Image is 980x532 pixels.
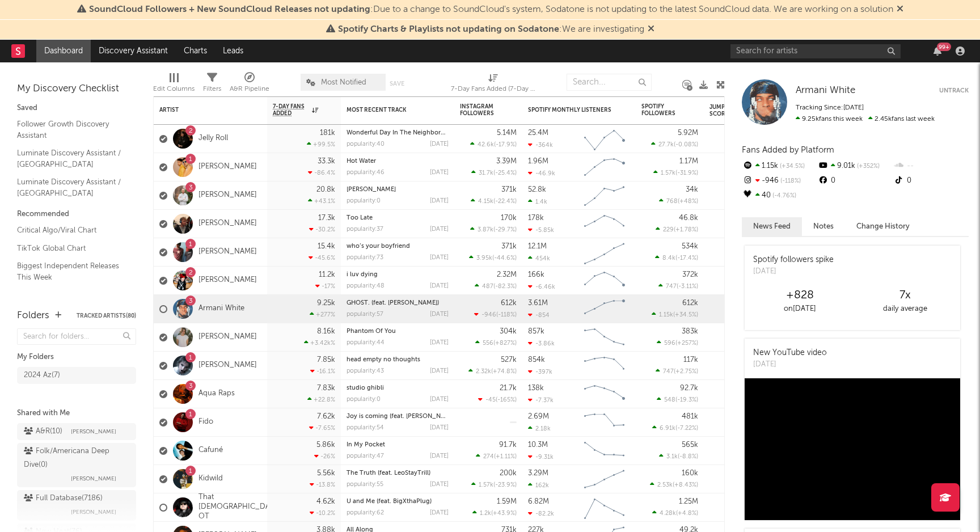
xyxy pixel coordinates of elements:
div: +43.1 % [308,197,335,205]
div: ( ) [657,339,698,347]
div: 3.61M [528,299,548,307]
a: A&R(10)[PERSON_NAME] [17,423,136,440]
div: popularity: 54 [347,425,384,431]
div: Jump Score [709,104,738,117]
svg: Chart title [579,267,630,295]
span: Most Notified [321,79,366,86]
div: 117k [683,356,698,364]
div: 170k [501,214,517,222]
svg: Chart title [579,380,630,408]
a: Full Database(7186)[PERSON_NAME] [17,490,136,521]
div: -46.9k [528,170,555,177]
span: +74.8 % [493,369,515,375]
div: popularity: 37 [347,226,383,233]
div: 0 [817,174,893,188]
div: 94.8 [709,246,755,259]
div: ( ) [468,368,517,375]
div: 7-Day Fans Added (7-Day Fans Added) [451,68,536,101]
div: 77.9 [709,387,755,401]
a: Aqua Raps [198,389,235,399]
div: ( ) [470,226,517,233]
div: [DATE] [430,283,449,289]
div: [DATE] [430,368,449,374]
div: 0 [893,174,969,188]
span: SoundCloud Followers + New SoundCloud Releases not updating [89,5,370,14]
a: TikTok Global Chart [17,242,125,255]
a: Luminate Discovery Assistant / [GEOGRAPHIC_DATA] [17,176,125,199]
a: [PERSON_NAME] [198,247,257,257]
a: Phantom Of You [347,328,396,335]
div: ( ) [652,311,698,318]
span: 2.32k [476,369,491,375]
div: 2.32M [497,271,517,278]
div: 612k [682,299,698,307]
a: That [DEMOGRAPHIC_DATA] OT [198,493,281,522]
a: [PERSON_NAME] [198,361,257,370]
div: ( ) [478,396,517,403]
div: popularity: 46 [347,170,385,176]
span: -19.3 % [677,397,696,403]
a: U and Me (feat. BigXthaPlug) [347,499,432,505]
div: ( ) [653,169,698,176]
div: Full Database ( 7186 ) [24,492,103,505]
button: Untrack [939,85,969,96]
a: GHOST. (feat. [PERSON_NAME]) [347,300,439,306]
div: Filters [203,68,221,101]
div: GHOST. (feat. Samara Cyn) [347,300,449,306]
a: Biggest Independent Releases This Week [17,260,125,283]
div: 1.96M [528,158,548,165]
div: 34k [686,186,698,193]
div: 67.7 [709,302,755,316]
div: ( ) [471,197,517,205]
div: 5.92M [678,129,698,137]
div: 1.4k [528,198,547,205]
a: In My Pocket [347,442,385,448]
button: Change History [845,217,921,236]
div: 44.2 [709,331,755,344]
div: 138k [528,385,544,392]
div: 7.85k [317,356,335,364]
div: +99.5 % [307,141,335,148]
div: Edit Columns [153,82,195,96]
div: head empty no thoughts [347,357,449,363]
svg: Chart title [579,210,630,238]
div: 81.5 [709,189,755,202]
div: +3.42k % [304,339,335,347]
div: who’s your boyfriend [347,243,449,250]
div: Wonderful Day In The Neighborhood [347,130,449,136]
div: 527k [501,356,517,364]
a: 2024 Az(7) [17,367,136,384]
a: Cafuné [198,446,223,455]
span: -22.4 % [495,199,515,205]
a: [PERSON_NAME] [198,332,257,342]
div: 1.17M [679,158,698,165]
div: Edit Columns [153,68,195,101]
span: -118 % [779,178,801,184]
div: Filters [203,82,221,96]
span: +2.75 % [675,369,696,375]
span: Armani White [796,86,855,95]
div: +22.8 % [307,396,335,403]
div: Instagram Followers [460,103,500,117]
div: 454k [528,255,550,262]
span: -31.9 % [677,170,696,176]
a: Dashboard [36,40,91,62]
span: 596 [664,340,675,347]
span: 1.57k [661,170,675,176]
div: 25.4M [528,129,548,137]
a: [PERSON_NAME] [198,191,257,200]
div: 99 + [937,43,951,51]
div: Phantom Of You [347,328,449,335]
span: 3.95k [476,255,492,261]
div: Artist [159,107,244,113]
svg: Chart title [579,408,630,437]
div: ( ) [651,141,698,148]
div: popularity: 0 [347,198,381,204]
div: Spotify Monthly Listeners [528,107,613,113]
a: [PERSON_NAME] [198,276,257,285]
div: [DATE] [430,170,449,176]
div: 534k [682,243,698,250]
div: -- [893,159,969,174]
svg: Chart title [579,125,630,153]
svg: Chart title [579,352,630,380]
